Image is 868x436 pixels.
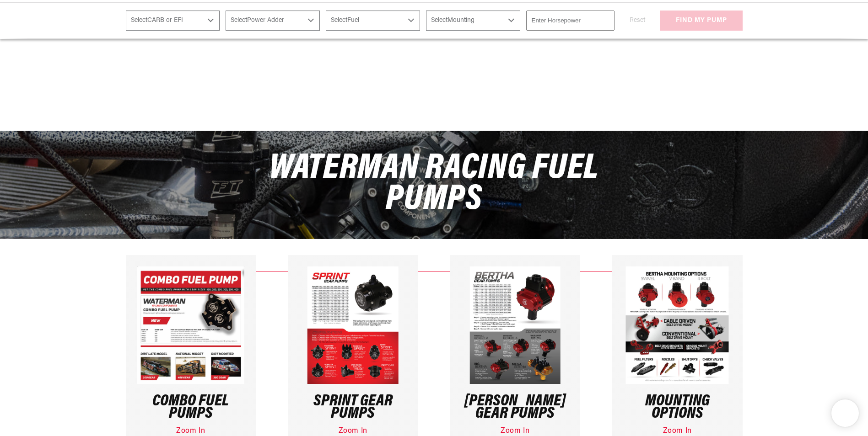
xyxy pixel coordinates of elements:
select: Fuel [326,11,420,31]
select: CARB or EFI [126,11,220,31]
select: Mounting [426,11,520,31]
a: Zoom In [176,427,205,435]
span: Waterman Racing Fuel Pumps [269,151,599,218]
h3: Combo Fuel Pumps [137,395,245,420]
h3: [PERSON_NAME] Gear Pumps [462,395,569,420]
select: Power Adder [226,11,320,31]
a: Zoom In [501,427,529,435]
h3: Mounting Options [624,395,731,420]
a: Zoom In [663,427,692,435]
input: Enter Horsepower [526,11,615,31]
h3: Sprint Gear Pumps [299,395,407,420]
a: Zoom In [339,427,367,435]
